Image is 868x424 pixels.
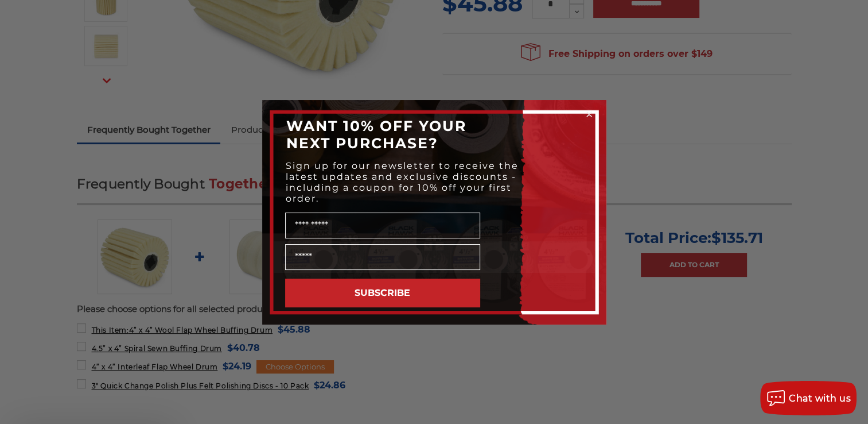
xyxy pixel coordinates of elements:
[285,244,480,270] input: Email
[285,279,480,307] button: SUBSCRIBE
[583,109,595,120] button: Close dialog
[286,117,466,152] span: WANT 10% OFF YOUR NEXT PURCHASE?
[286,160,519,204] span: Sign up for our newsletter to receive the latest updates and exclusive discounts - including a co...
[789,393,851,404] span: Chat with us
[760,381,857,415] button: Chat with us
